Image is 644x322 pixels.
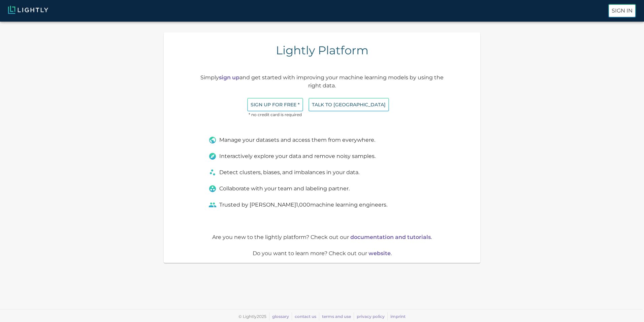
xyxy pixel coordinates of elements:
[309,98,389,112] button: Talk to [GEOGRAPHIC_DATA]
[350,234,431,240] a: documentation and tutorials
[276,43,368,57] h4: Lightly Platform
[208,201,436,209] div: Trusted by [PERSON_NAME] 1,000 machine learning engineers.
[390,314,406,319] a: imprint
[208,136,436,144] div: Manage your datasets and access them from everywhere.
[238,314,266,319] span: © Lightly 2025
[8,6,48,14] img: Lightly
[322,314,351,319] a: terms and use
[208,185,436,193] div: Collaborate with your team and labeling partner.
[247,111,303,118] span: * no credit card is required
[368,250,391,257] a: website
[195,233,449,241] p: Are you new to the lightly platform? Check out our .
[208,152,436,160] div: Interactively explore your data and remove noisy samples.
[247,98,303,112] button: Sign up for free *
[219,74,239,81] a: sign up
[612,7,633,15] p: Sign In
[208,168,436,177] div: Detect clusters, biases, and imbalances in your data.
[195,249,449,258] p: Do you want to learn more? Check out our .
[195,74,449,90] p: Simply and get started with improving your machine learning models by using the right data.
[357,314,385,319] a: privacy policy
[608,4,636,18] button: Sign In
[309,101,389,108] a: Talk to [GEOGRAPHIC_DATA]
[295,314,316,319] a: contact us
[272,314,289,319] a: glossary
[247,101,303,108] a: Sign up for free *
